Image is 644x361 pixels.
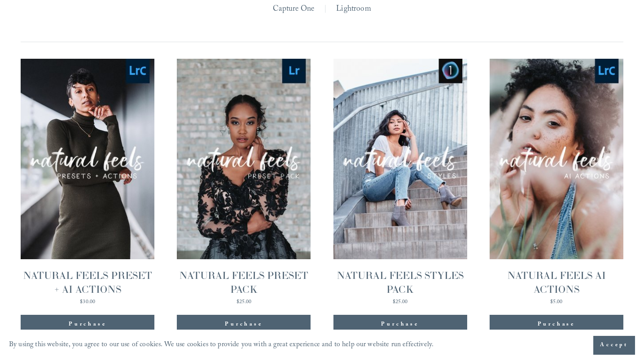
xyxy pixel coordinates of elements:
div: NATURAL FEELS PRESET + AI ACTIONS [21,269,154,297]
a: NATURAL FEELS STYLES PACK [333,59,467,305]
div: NATURAL FEELS STYLES PACK [333,269,467,297]
div: Purchase [21,315,154,335]
div: $5.00 [490,300,623,305]
span: | [324,2,327,17]
div: $25.00 [333,300,467,305]
a: NATURAL FEELS PRESET PACK [177,59,311,305]
div: NATURAL FEELS AI ACTIONS [490,269,623,297]
div: Purchase [333,315,467,335]
div: Purchase [490,315,623,335]
div: Purchase [381,320,419,329]
div: Purchase [225,320,263,329]
div: $30.00 [21,300,154,305]
a: NATURAL FEELS AI ACTIONS [490,59,623,305]
div: $25.00 [177,300,311,305]
button: Accept [593,336,635,355]
a: NATURAL FEELS PRESET + AI ACTIONS [21,59,154,305]
span: Accept [600,341,628,350]
p: By using this website, you agree to our use of cookies. We use cookies to provide you with a grea... [9,339,434,352]
div: Purchase [177,315,311,335]
div: Purchase [69,320,106,329]
div: NATURAL FEELS PRESET PACK [177,269,311,297]
a: Lightroom [336,2,371,17]
div: Purchase [538,320,575,329]
a: Capture One [273,2,314,17]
